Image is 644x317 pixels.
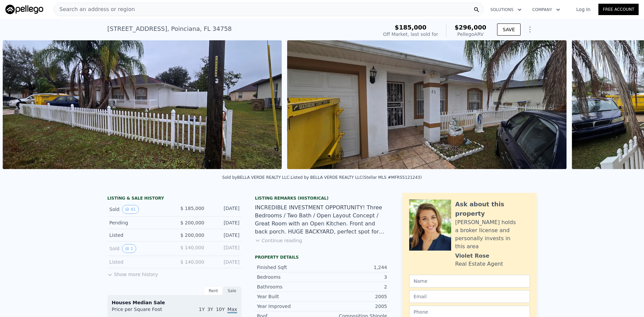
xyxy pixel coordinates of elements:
[107,268,158,278] button: Show more history
[257,293,322,300] div: Year Built
[409,275,530,287] input: Name
[5,5,43,14] img: Pellego
[409,290,530,303] input: Email
[485,4,527,16] button: Solutions
[109,219,169,226] div: Pending
[227,307,237,313] span: Max
[322,264,387,271] div: 1,244
[395,24,427,31] span: $185,000
[454,31,486,38] div: Pellego ARV
[109,259,169,265] div: Listed
[207,307,213,312] span: 3Y
[455,252,489,260] div: Violet Rose
[109,205,169,214] div: Sold
[527,4,566,16] button: Company
[54,5,135,13] span: Search an address or region
[180,232,204,238] span: $ 200,000
[216,307,225,312] span: 10Y
[257,264,322,271] div: Finished Sqft
[568,6,598,13] a: Log In
[3,40,282,169] img: Sale: 147855246 Parcel: 46127215
[322,274,387,280] div: 3
[255,255,389,260] div: Property details
[257,283,322,290] div: Bathrooms
[322,293,387,300] div: 2005
[180,220,204,225] span: $ 200,000
[255,196,389,201] div: Listing Remarks (Historical)
[455,218,530,251] div: [PERSON_NAME] holds a broker license and personally invests in this area
[210,232,239,239] div: [DATE]
[109,244,169,253] div: Sold
[455,260,503,268] div: Real Estate Agent
[180,206,204,211] span: $ 185,000
[122,244,136,253] button: View historical data
[210,219,239,226] div: [DATE]
[287,40,567,169] img: Sale: 147855246 Parcel: 46127215
[199,307,205,312] span: 1Y
[257,274,322,280] div: Bedrooms
[210,244,239,253] div: [DATE]
[204,286,223,295] div: Rent
[210,205,239,214] div: [DATE]
[107,196,241,202] div: LISTING & SALE HISTORY
[322,303,387,310] div: 2005
[180,259,204,265] span: $ 140,000
[598,4,639,15] a: Free Account
[383,31,438,38] div: Off Market, last sold for
[112,299,237,306] div: Houses Median Sale
[122,205,139,214] button: View historical data
[497,23,521,36] button: SAVE
[290,175,422,180] div: Listed by BELLA VERDE REALTY LLC (Stellar MLS #MFRS5121243)
[255,237,302,244] button: Continue reading
[255,204,389,236] div: INCREDIBLE INVESTMENT OPPORTUNITY! Three Bedrooms / Two Bath / Open Layout Concept / Great Room w...
[109,232,169,239] div: Listed
[454,24,486,31] span: $296,000
[322,283,387,290] div: 2
[112,306,174,317] div: Price per Square Foot
[222,175,291,180] div: Sold by BELLA VERDE REALTY LLC .
[523,23,537,36] button: Show Options
[210,259,239,265] div: [DATE]
[257,303,322,310] div: Year Improved
[223,286,241,295] div: Sale
[455,200,530,218] div: Ask about this property
[107,24,232,34] div: [STREET_ADDRESS] , Poinciana , FL 34758
[180,245,204,250] span: $ 140,000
